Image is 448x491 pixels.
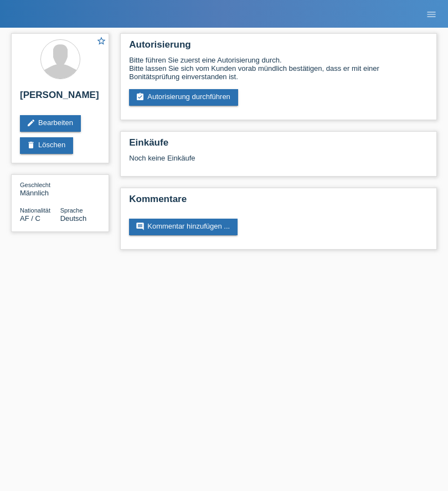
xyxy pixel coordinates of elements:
span: Sprache [60,207,83,214]
a: editBearbeiten [20,115,81,132]
div: Männlich [20,180,60,197]
a: deleteLöschen [20,137,73,154]
i: comment [136,222,145,231]
h2: Einkäufe [129,137,428,154]
i: assignment_turned_in [136,92,145,101]
i: edit [27,118,35,127]
span: Nationalität [20,207,50,214]
a: menu [420,11,442,17]
span: Geschlecht [20,182,50,188]
div: Noch keine Einkäufe [129,154,428,170]
span: Afghanistan / C / 15.08.2000 [20,214,40,223]
i: star_border [96,36,106,46]
h2: Kommentare [129,194,428,210]
i: menu [426,9,437,20]
a: star_border [96,36,106,48]
i: delete [27,141,35,149]
span: Deutsch [60,214,87,223]
a: commentKommentar hinzufügen ... [129,219,238,235]
h2: Autorisierung [129,39,428,56]
a: assignment_turned_inAutorisierung durchführen [129,89,238,106]
div: Bitte führen Sie zuerst eine Autorisierung durch. Bitte lassen Sie sich vom Kunden vorab mündlich... [129,56,428,81]
h2: [PERSON_NAME] [20,90,100,106]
